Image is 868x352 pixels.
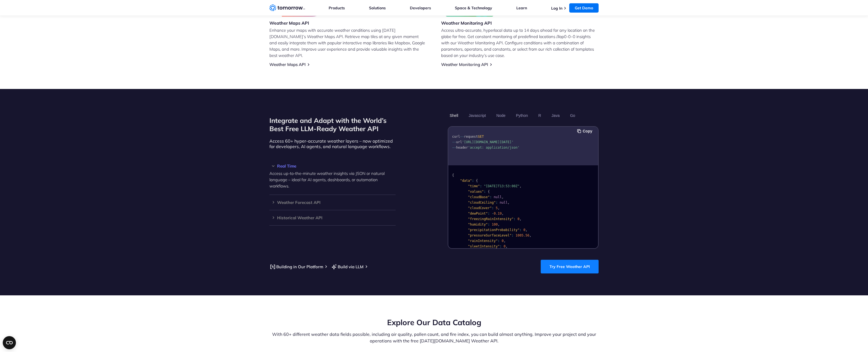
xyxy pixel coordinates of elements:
span: , [506,244,508,248]
a: Solutions [369,5,386,10]
button: Javascript [467,111,488,120]
span: "pressureSurfaceLevel" [468,233,512,237]
p: Enhance your maps with accurate weather conditions using [DATE][DOMAIN_NAME]’s Weather Maps API. ... [269,27,427,59]
span: "dewPoint" [468,212,488,215]
span: GET [478,135,484,139]
span: "precipitationProbability" [468,228,520,232]
h3: Historical Weather API [269,216,396,220]
span: : [520,228,522,232]
span: -- [452,140,456,144]
a: Weather Maps API [269,62,306,67]
span: , [502,195,504,199]
button: Open CMP widget [3,336,16,349]
h3: Weather Maps API [269,20,329,26]
span: , [498,223,500,226]
span: : [514,217,515,221]
span: , [502,212,504,215]
span: 0 [517,217,519,221]
span: null [500,201,508,204]
span: -- [452,146,456,149]
span: '[URL][DOMAIN_NAME][DATE]' [462,140,514,144]
button: Node [494,111,507,120]
span: 100 [492,223,498,226]
span: "data" [460,179,472,183]
span: : [512,233,514,237]
span: : [500,244,501,248]
span: : [480,184,482,188]
span: "[DATE]T13:53:00Z" [484,184,520,188]
span: 0 [523,228,525,232]
span: , [508,201,509,204]
p: With 60+ different weather data fields possible, including air quality, pollen count, and fire in... [269,331,599,344]
p: Access ultra-accurate, hyperlocal data up to 14 days ahead for any location on the globe for free... [441,27,599,59]
a: Log In [551,6,562,11]
span: request [464,135,478,139]
span: , [525,228,527,232]
button: Python [514,111,530,120]
span: : [484,190,486,194]
span: : [488,223,490,226]
p: Access 60+ hyper-accurate weather layers – now optimized for developers, AI agents, and natural l... [269,138,396,149]
span: : [496,201,498,204]
span: "sleetIntensity" [468,244,500,248]
span: "freezingRainIntensity" [468,217,514,221]
span: header [456,146,468,149]
h3: Weather Forecast API [269,200,396,204]
button: Java [549,111,562,120]
span: , [529,233,531,237]
span: "cloudCover" [468,206,492,210]
span: null [494,195,502,199]
span: "cloudCeiling" [468,201,496,204]
span: 1005.56 [515,233,529,237]
a: Learn [516,5,527,10]
span: { [476,179,478,183]
span: : [498,239,500,243]
span: , [520,217,522,221]
p: Access up-to-the-minute weather insights via JSON or natural language – ideal for AI agents, dash... [269,170,396,189]
h3: Real Time [269,164,396,168]
span: 5 [496,206,498,210]
span: { [452,173,454,177]
a: Building in Our Platform [269,263,323,270]
span: : [488,212,490,215]
span: - [492,212,494,215]
span: , [520,184,522,188]
span: , [504,239,506,243]
a: Build via LLM [331,263,363,270]
span: , [498,206,500,210]
span: 0 [504,244,506,248]
a: Products [329,5,345,10]
span: url [456,140,462,144]
span: "time" [468,184,480,188]
span: : [492,206,494,210]
a: Developers [410,5,431,10]
a: Get Demo [569,3,599,13]
button: Copy [577,128,594,134]
button: Shell [448,111,460,120]
span: : [472,179,474,183]
h2: Explore Our Data Catalog [269,317,599,328]
span: 0 [502,239,504,243]
span: 'accept: application/json' [468,146,520,149]
a: Home link [269,4,305,12]
span: -- [460,135,464,139]
a: Weather Monitoring API [441,62,488,67]
button: R [536,111,543,120]
span: curl [452,135,460,139]
span: "cloudBase" [468,195,490,199]
a: Try Free Weather API [541,260,599,273]
span: "rainIntensity" [468,239,498,243]
span: { [488,190,490,194]
a: Space & Technology [455,5,492,10]
h3: Weather Monitoring API [441,20,494,26]
button: Go [568,111,577,120]
span: 0.19 [494,212,502,215]
span: : [490,195,492,199]
h2: Integrate and Adapt with the World’s Best Free LLM-Ready Weather API [269,116,396,133]
span: "humidity" [468,223,488,226]
span: "values" [468,190,484,194]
